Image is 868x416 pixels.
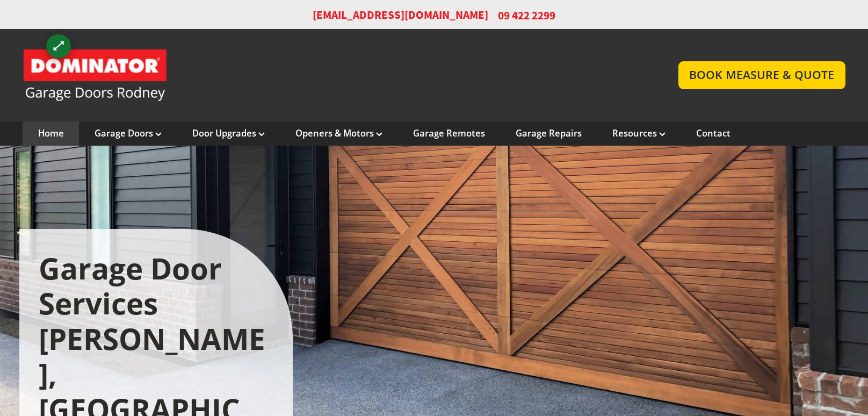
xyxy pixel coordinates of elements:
a: Garage Doors [95,127,162,139]
a: Openers & Motors [295,127,382,139]
a: Garage Repairs [516,127,582,139]
a: Garage Door and Secure Access Solutions homepage [23,48,657,102]
span: 09 422 2299 [498,8,555,23]
a: Contact [696,127,730,139]
a: Home [38,127,64,139]
a: Resources [612,127,666,139]
a: [EMAIL_ADDRESS][DOMAIN_NAME] [313,8,488,23]
a: BOOK MEASURE & QUOTE [678,61,845,89]
a: Door Upgrades [192,127,265,139]
div: ⟷ [50,38,67,55]
a: Garage Remotes [413,127,485,139]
